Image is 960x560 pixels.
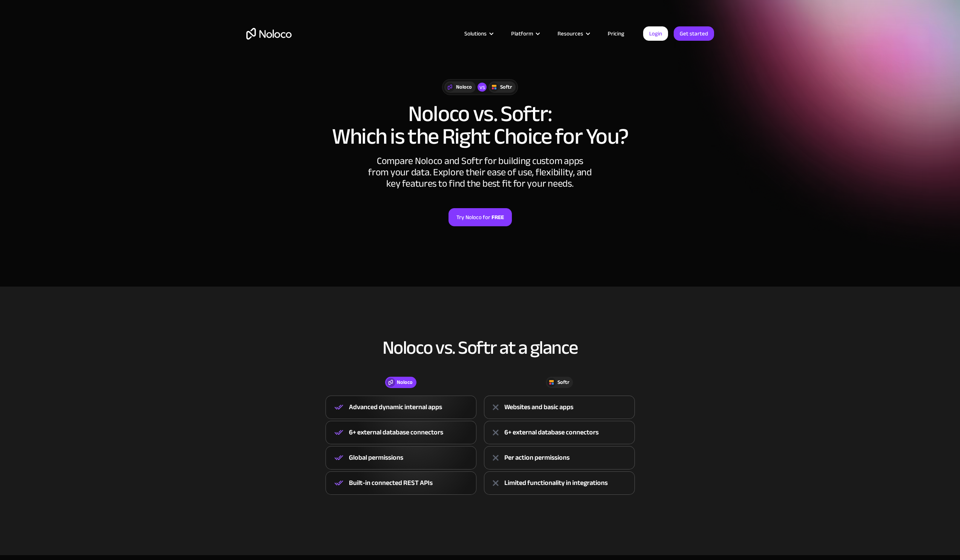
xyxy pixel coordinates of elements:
[349,477,433,489] div: Built-in connected REST APIs
[674,26,714,41] a: Get started
[455,29,502,38] div: Solutions
[643,26,668,41] a: Login
[349,427,443,438] div: 6+ external database connectors
[548,29,598,38] div: Resources
[349,452,403,463] div: Global permissions
[397,378,413,387] div: Noloco
[246,338,714,358] h2: Noloco vs. Softr at a glance
[246,103,714,148] h1: Noloco vs. Softr: Which is the Right Choice for You?
[449,208,512,226] a: Try Noloco forFREE
[504,452,570,463] div: Per action permissions
[502,29,548,38] div: Platform
[504,402,573,413] div: Websites and basic apps
[558,29,583,38] div: Resources
[349,402,442,413] div: Advanced dynamic internal apps
[492,212,504,222] strong: FREE
[478,83,487,92] div: vs
[456,83,472,91] div: Noloco
[464,29,487,38] div: Solutions
[504,427,599,438] div: 6+ external database connectors
[246,28,292,40] a: home
[500,83,512,91] div: Softr
[504,477,608,489] div: Limited functionality in integrations
[598,29,634,38] a: Pricing
[511,29,533,38] div: Platform
[367,155,593,189] div: Compare Noloco and Softr for building custom apps from your data. Explore their ease of use, flex...
[558,378,569,387] div: Softr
